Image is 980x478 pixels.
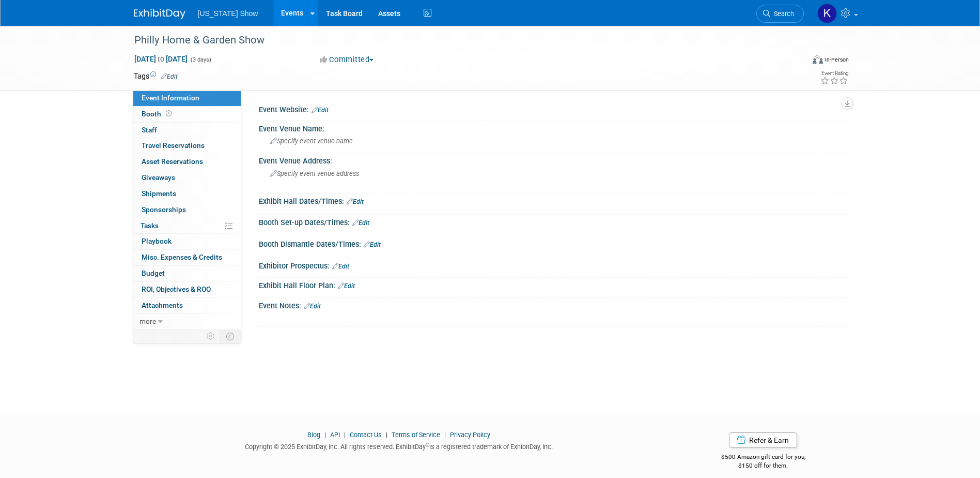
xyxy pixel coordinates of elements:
[347,198,364,205] a: Edit
[364,241,381,248] a: Edit
[142,237,172,245] span: Playbook
[133,186,241,202] a: Shipments
[133,218,241,234] a: Tasks
[133,138,241,154] a: Travel Reservations
[156,55,166,63] span: to
[820,71,848,76] div: Event Rating
[131,31,788,50] div: Philly Home & Garden Show
[142,94,199,102] span: Event Information
[392,431,440,439] a: Terms of Service
[307,431,320,439] a: Blog
[817,4,837,23] img: keith kollar
[142,269,165,277] span: Budget
[450,431,490,439] a: Privacy Policy
[270,170,359,177] span: Specify event venue address
[259,193,847,207] div: Exhibit Hall Dates/Times:
[142,189,176,198] span: Shipments
[316,54,378,65] button: Committed
[142,126,157,134] span: Staff
[134,54,188,64] span: [DATE] [DATE]
[133,154,241,170] a: Asset Reservations
[322,431,329,439] span: |
[220,330,241,343] td: Toggle Event Tabs
[133,123,241,138] a: Staff
[134,440,665,452] div: Copyright © 2025 ExhibitDay, Inc. All rights reserved. ExhibitDay is a registered trademark of Ex...
[161,73,178,80] a: Edit
[259,153,847,166] div: Event Venue Address:
[259,121,847,134] div: Event Venue Name:
[142,110,174,118] span: Booth
[202,330,220,343] td: Personalize Event Tab Strip
[142,253,222,261] span: Misc. Expenses & Credits
[142,301,183,309] span: Attachments
[332,263,349,270] a: Edit
[139,317,156,325] span: more
[352,219,369,227] a: Edit
[142,205,186,214] span: Sponsorships
[813,55,823,64] img: Format-Inperson.png
[426,442,429,448] sup: ®
[133,266,241,281] a: Budget
[259,102,847,115] div: Event Website:
[770,10,794,18] span: Search
[142,173,175,182] span: Giveaways
[133,107,241,122] a: Booth
[330,431,340,439] a: API
[133,234,241,249] a: Playbook
[680,446,847,470] div: $500 Amazon gift card for you,
[133,314,241,330] a: more
[190,56,211,63] span: (3 days)
[133,91,241,106] a: Event Information
[141,221,159,230] span: Tasks
[142,285,211,293] span: ROI, Objectives & ROO
[164,110,174,117] span: Booth not reserved yet
[338,282,355,290] a: Edit
[259,278,847,291] div: Exhibit Hall Floor Plan:
[442,431,448,439] span: |
[312,107,329,114] a: Edit
[259,258,847,272] div: Exhibitor Prospectus:
[270,137,353,145] span: Specify event venue name
[756,5,804,23] a: Search
[134,71,178,81] td: Tags
[680,461,847,470] div: $150 off for them.
[743,54,849,69] div: Event Format
[133,250,241,265] a: Misc. Expenses & Credits
[133,202,241,218] a: Sponsorships
[142,157,203,166] span: Asset Reservations
[133,282,241,297] a: ROI, Objectives & ROO
[134,9,185,19] img: ExhibitDay
[304,303,321,310] a: Edit
[259,215,847,228] div: Booth Set-up Dates/Times:
[259,298,847,311] div: Event Notes:
[259,236,847,250] div: Booth Dismantle Dates/Times:
[341,431,348,439] span: |
[133,170,241,186] a: Giveaways
[825,56,849,64] div: In-Person
[729,432,797,448] a: Refer & Earn
[133,298,241,313] a: Attachments
[142,141,205,150] span: Travel Reservations
[198,9,258,18] span: [US_STATE] Show
[383,431,390,439] span: |
[350,431,382,439] a: Contact Us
